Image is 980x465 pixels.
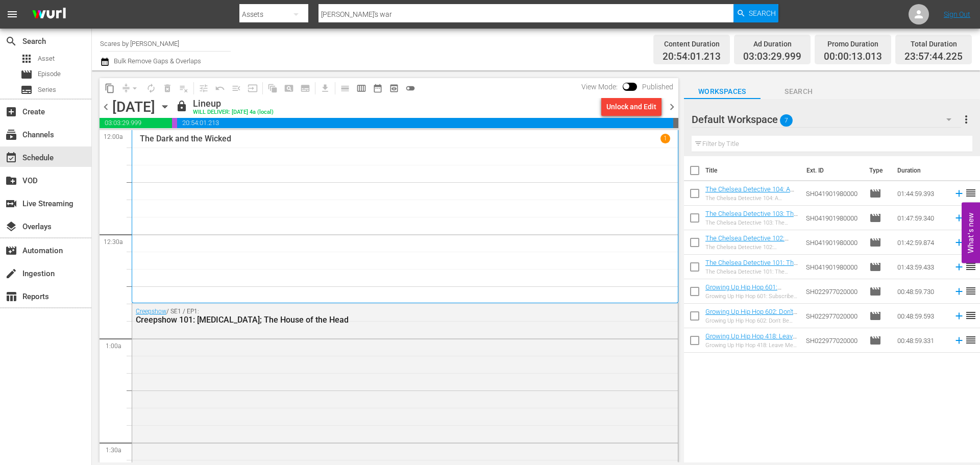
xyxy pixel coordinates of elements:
span: 03:03:29.999 [100,118,172,128]
span: Episode [869,310,881,322]
span: chevron_right [666,101,678,113]
div: WILL DELIVER: [DATE] 4a (local) [193,109,274,116]
td: 01:44:59.393 [893,181,949,206]
p: 1 [664,135,667,142]
div: / SE1 / EP1: [136,308,619,325]
span: reorder [965,334,977,346]
button: Open Feedback Widget [962,202,980,263]
div: Growing Up Hip Hop 602: Don't Be Salty [705,317,798,324]
span: Update Metadata from Key Asset [244,80,261,96]
button: Search [733,4,778,22]
a: The Chelsea Detective 103: The Gentle Giant (The Chelsea Detective 103: The Gentle Giant (amc_net... [705,210,798,248]
a: Growing Up Hip Hop 418: Leave Me Alone (Growing Up Hip Hop 418: Leave Me Alone (VARIANT)) [705,332,797,363]
span: reorder [965,187,977,199]
div: Default Workspace [692,105,961,134]
th: Ext. ID [800,156,863,185]
span: Episode [869,285,881,298]
a: The Chelsea Detective 102: [PERSON_NAME] (The Chelsea Detective 102: [PERSON_NAME] (amc_networks_... [705,234,797,273]
svg: Add to Schedule [953,286,965,297]
span: Search [5,35,17,47]
span: 00:00:13.013 [172,118,177,128]
th: Type [863,156,891,185]
span: Episode [20,68,33,81]
span: menu [6,8,18,20]
td: SH041901980000 [802,230,865,255]
td: SH022977020000 [802,279,865,304]
a: Sign Out [944,10,970,18]
span: Search [761,85,837,98]
span: Remove Gaps & Overlaps [118,80,143,96]
svg: Add to Schedule [953,335,965,346]
td: 01:47:59.340 [893,206,949,230]
th: Title [705,156,801,185]
div: [DATE] [112,99,155,115]
div: The Chelsea Detective 104: A Chelsea Education [705,195,798,202]
span: Asset [38,54,55,64]
a: The Chelsea Detective 104: A Chelsea Education (The Chelsea Detective 104: A Chelsea Education (a... [705,185,797,231]
span: Loop Content [143,80,159,96]
div: Content Duration [663,37,721,51]
span: calendar_view_week_outlined [356,83,366,93]
span: Workspaces [684,85,761,98]
span: Schedule [5,152,17,164]
span: Ingestion [5,267,17,280]
span: Series [38,85,56,95]
span: 03:03:29.999 [743,51,801,63]
span: Toggle to switch from Published to Draft view. [623,83,630,90]
td: 01:42:59.874 [893,230,949,255]
span: content_copy [105,83,115,93]
div: Growing Up Hip Hop 418: Leave Me Alone [705,342,798,349]
span: Episode [38,69,61,79]
span: reorder [965,309,977,322]
div: Lineup [193,98,274,109]
span: more_vert [960,113,972,126]
td: 01:43:59.433 [893,255,949,279]
div: Total Duration [904,37,963,51]
td: SH022977020000 [802,304,865,328]
svg: Add to Schedule [953,261,965,273]
span: View Mode: [576,83,623,91]
td: SH041901980000 [802,181,865,206]
a: Growing Up Hip Hop 601: Subscribe or Step Aside (Growing Up Hip Hop 601: Subscribe or Step Aside ... [705,283,781,322]
span: 24 hours Lineup View is OFF [402,80,419,96]
span: toggle_off [405,83,415,93]
span: Clear Lineup [176,80,192,96]
span: Overlays [5,221,17,233]
svg: Add to Schedule [953,310,965,322]
td: SH041901980000 [802,206,865,230]
a: Growing Up Hip Hop 602: Don't Be Salty (Growing Up Hip Hop 602: Don't Be Salty (VARIANT)) [705,308,797,331]
span: Series [20,84,33,96]
span: Customize Events [192,78,212,98]
div: Ad Duration [743,37,801,51]
span: Episode [869,334,881,347]
button: Unlock and Edit [601,97,661,116]
span: Create [5,106,17,118]
span: Revert to Primary Episode [212,80,228,96]
span: Reports [5,290,17,303]
span: Fill episodes with ad slates [228,80,244,96]
span: Bulk Remove Gaps & Overlaps [112,57,201,65]
span: preview_outlined [389,83,399,93]
a: Creepshow [136,308,166,315]
button: more_vert [960,107,972,132]
span: Channels [5,129,17,141]
td: SH041901980000 [802,255,865,279]
div: Creepshow 101: [MEDICAL_DATA]; The House of the Head [136,315,619,325]
div: Unlock and Edit [606,97,656,116]
span: Month Calendar View [370,80,386,96]
span: Episode [869,187,881,200]
span: VOD [5,175,17,187]
td: 00:48:59.593 [893,304,949,328]
span: reorder [965,285,977,297]
img: ans4CAIJ8jUAAAAAAAAAAAAAAAAAAAAAAAAgQb4GAAAAAAAAAAAAAAAAAAAAAAAAJMjXAAAAAAAAAAAAAAAAAAAAAAAAgAT5G... [24,3,73,27]
th: Duration [891,156,952,185]
div: The Chelsea Detective 101: The Wages of Sin [705,268,798,275]
span: Episode [869,236,881,249]
span: 23:57:44.225 [904,51,963,63]
span: Copy Lineup [102,80,118,96]
div: The Chelsea Detective 103: The Gentle Giant [705,219,798,226]
span: 7 [780,110,793,131]
span: Live Streaming [5,198,17,210]
span: 20:54:01.213 [177,118,673,128]
span: 00:02:15.775 [673,118,678,128]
